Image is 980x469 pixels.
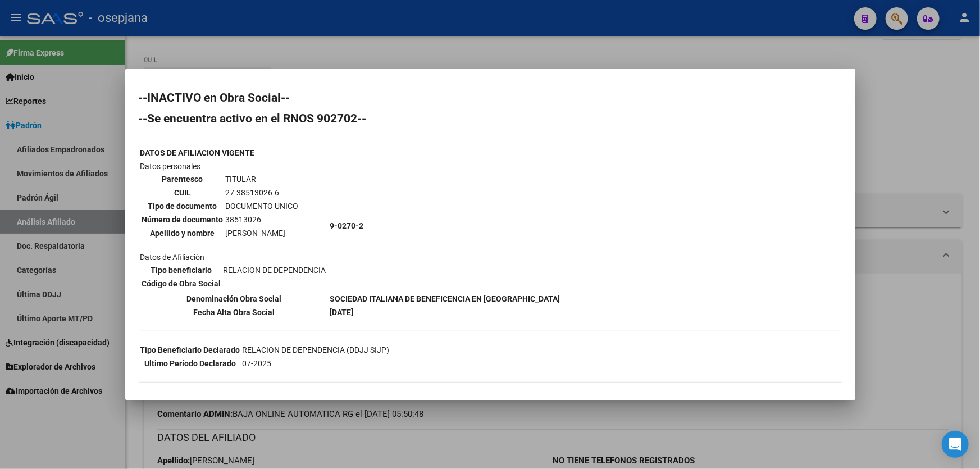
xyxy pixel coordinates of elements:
td: 07-2025 [242,357,390,370]
b: DATOS DE AFILIACION VIGENTE [140,148,255,157]
h2: --Se encuentra activo en el RNOS 902702-- [139,113,842,124]
th: Tipo de documento [142,200,224,212]
th: Parentesco [142,173,224,185]
th: Tipo Beneficiario Declarado [140,344,241,356]
th: CUIL [142,186,224,199]
td: 38513026 [225,213,299,226]
b: 9-0270-2 [330,221,364,230]
b: [DATE] [330,308,354,317]
td: 27-38513026-6 [225,186,299,199]
td: DOCUMENTO UNICO [225,200,299,212]
td: RELACION DE DEPENDENCIA (DDJJ SIJP) [242,344,390,356]
th: Denominación Obra Social [140,293,329,305]
td: RELACION DE DEPENDENCIA [223,264,327,276]
th: Código de Obra Social [142,277,222,290]
td: TITULAR [225,173,299,185]
h2: --INACTIVO en Obra Social-- [139,92,842,103]
b: SOCIEDAD ITALIANA DE BENEFICENCIA EN [GEOGRAPHIC_DATA] [330,294,560,303]
th: Número de documento [142,213,224,226]
th: Fecha Alta Obra Social [140,306,329,318]
th: Ultimo Período Declarado [140,357,241,370]
div: Open Intercom Messenger [942,431,969,458]
td: [PERSON_NAME] [225,227,299,239]
td: Datos personales Datos de Afiliación [140,160,329,292]
th: Apellido y nombre [142,227,224,239]
th: Tipo beneficiario [142,264,222,276]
